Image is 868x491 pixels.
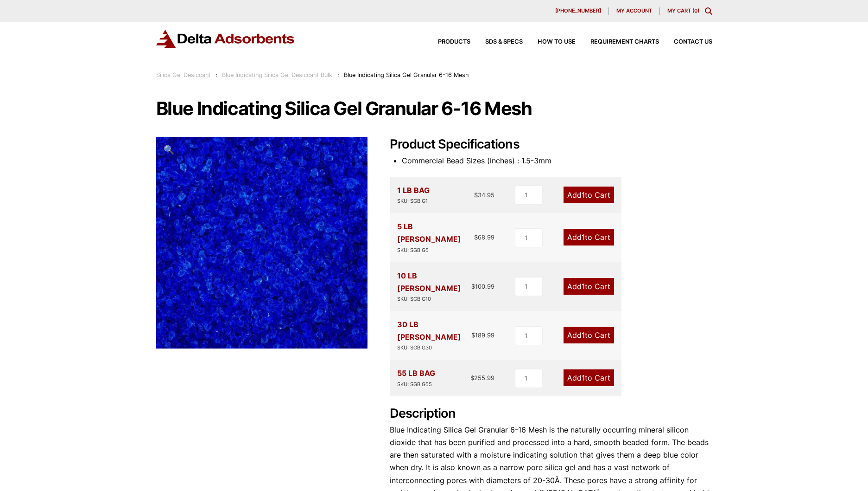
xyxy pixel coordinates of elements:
[164,144,174,155] span: 🔍
[659,39,712,45] a: Contact Us
[474,233,494,241] bdi: 68.99
[582,373,585,382] span: 1
[397,367,435,388] div: 55 LB BAG
[582,190,585,200] span: 1
[397,270,472,304] div: 10 LB [PERSON_NAME]
[667,7,699,14] a: My Cart (0)
[609,7,660,15] a: My account
[397,246,475,255] div: SKU: SGBIG5
[474,233,478,241] span: $
[555,8,601,13] span: [PHONE_NUMBER]
[215,71,217,78] span: :
[397,197,430,206] div: SKU: SGBIG1
[523,39,576,45] a: How to Use
[694,7,697,14] span: 0
[582,233,585,242] span: 1
[397,380,435,389] div: SKU: SGBIG55
[576,39,659,45] a: Requirement Charts
[402,155,712,167] li: Commercial Bead Sizes (inches) : 1.5-3mm
[156,137,182,162] a: View full-screen image gallery
[564,187,614,203] a: Add1to Cart
[616,8,652,13] span: My account
[582,282,585,291] span: 1
[674,39,712,45] span: Contact Us
[397,295,472,304] div: SKU: SGBIG10
[590,39,659,45] span: Requirement Charts
[470,374,494,381] bdi: 255.99
[471,283,494,290] bdi: 100.99
[474,191,494,199] bdi: 34.95
[156,99,712,118] h1: Blue Indicating Silica Gel Granular 6-16 Mesh
[564,369,614,386] a: Add1to Cart
[397,220,475,254] div: 5 LB [PERSON_NAME]
[471,331,494,339] bdi: 189.99
[538,39,576,45] span: How to Use
[390,406,712,421] h2: Description
[470,374,474,381] span: $
[582,330,585,340] span: 1
[705,7,712,15] div: Toggle Modal Content
[471,283,475,290] span: $
[564,229,614,245] a: Add1to Cart
[156,71,211,78] a: Silica Gel Desiccant
[564,327,614,343] a: Add1to Cart
[474,191,478,199] span: $
[438,39,470,45] span: Products
[337,71,339,78] span: :
[564,278,614,295] a: Add1to Cart
[397,318,472,352] div: 30 LB [PERSON_NAME]
[397,343,472,352] div: SKU: SGBIG30
[397,184,430,206] div: 1 LB BAG
[344,71,469,78] span: Blue Indicating Silica Gel Granular 6-16 Mesh
[485,39,523,45] span: SDS & SPECS
[156,30,295,48] img: Delta Adsorbents
[470,39,523,45] a: SDS & SPECS
[548,7,609,15] a: [PHONE_NUMBER]
[222,71,332,78] a: Blue Indicating Silica Gel Desiccant Bulk
[423,39,470,45] a: Products
[390,137,712,152] h2: Product Specifications
[471,331,475,339] span: $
